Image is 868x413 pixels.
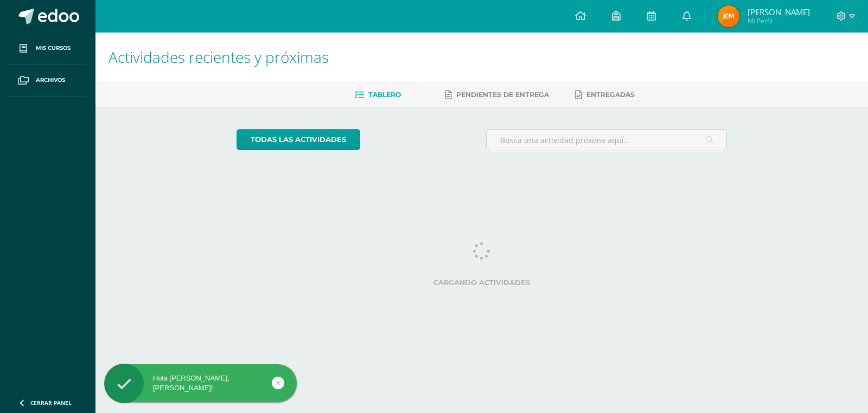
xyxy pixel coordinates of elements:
a: Tablero [355,86,401,104]
span: Tablero [368,91,401,99]
span: Pendientes de entrega [456,91,549,99]
span: Entregadas [586,91,635,99]
label: Cargando actividades [237,279,727,287]
span: Mis cursos [36,44,71,53]
a: todas las Actividades [237,129,360,150]
span: Cerrar panel [30,399,72,406]
a: Pendientes de entrega [445,86,549,104]
span: Mi Perfil [748,16,810,25]
img: 8ec3b141970746fc06ab4975391ef864.png [718,5,739,27]
span: [PERSON_NAME] [748,7,810,17]
div: Hola [PERSON_NAME], [PERSON_NAME]! [104,373,297,393]
input: Busca una actividad próxima aquí... [487,130,727,151]
a: Archivos [9,64,87,96]
a: Entregadas [575,86,635,104]
span: Archivos [36,76,65,85]
a: Mis cursos [9,33,87,64]
span: Actividades recientes y próximas [108,47,329,67]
